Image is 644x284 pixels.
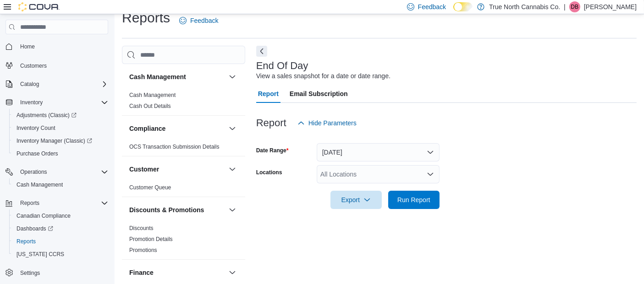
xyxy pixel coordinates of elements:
button: Catalog [2,78,112,91]
span: Home [17,41,108,52]
h3: Discounts & Promotions [129,205,204,214]
span: Cash Management [17,181,63,188]
label: Date Range [256,147,289,154]
span: [US_STATE] CCRS [17,251,64,258]
button: Canadian Compliance [9,209,112,222]
h1: Reports [122,9,170,27]
span: Dashboards [17,225,53,232]
button: Inventory [2,96,112,109]
div: Devin Bedard [569,1,580,12]
span: Washington CCRS [13,249,108,260]
a: Home [17,41,39,52]
button: Hide Parameters [294,114,360,132]
button: Operations [17,166,51,177]
span: Customers [17,59,108,71]
button: Catalog [17,79,43,90]
span: Customers [20,62,47,70]
a: Inventory Manager (Classic) [9,134,112,147]
button: Compliance [129,124,225,133]
span: Home [20,43,35,50]
span: Cash Out Details [129,102,171,110]
button: Reports [17,198,43,209]
button: Discounts & Promotions [129,205,225,214]
a: Feedback [176,11,222,30]
div: Cash Management [122,90,245,115]
span: Settings [17,267,108,279]
a: Dashboards [13,223,57,234]
a: Customer Queue [129,184,171,191]
span: Inventory Count [13,123,108,134]
div: Customer [122,182,245,197]
button: Compliance [227,123,238,134]
span: Export [336,191,376,209]
button: Cash Management [227,71,238,82]
a: Dashboards [9,222,112,235]
h3: Cash Management [129,72,186,81]
span: Report [258,85,279,103]
button: Reports [2,197,112,209]
span: OCS Transaction Submission Details [129,143,220,150]
span: Inventory Manager (Classic) [17,137,92,145]
button: Finance [227,267,238,278]
button: Customers [2,59,112,72]
a: Cash Management [13,179,66,190]
span: Inventory Count [17,124,55,132]
button: Operations [2,166,112,178]
img: Cova [18,2,60,11]
button: Cash Management [129,72,225,81]
span: Canadian Compliance [13,210,108,221]
span: Cash Management [129,91,176,99]
p: [PERSON_NAME] [584,1,637,12]
span: Operations [17,166,108,177]
button: Finance [129,268,225,277]
a: Cash Management [129,92,176,98]
span: Inventory [17,97,108,108]
p: True North Cannabis Co. [489,1,560,12]
a: Promotions [129,247,157,253]
button: Open list of options [427,171,434,178]
a: Settings [17,268,44,279]
h3: Report [256,118,286,129]
div: Compliance [122,141,245,156]
button: Settings [2,266,112,279]
span: Catalog [20,80,39,88]
h3: End Of Day [256,60,308,71]
span: Feedback [418,2,446,11]
span: Settings [20,269,40,277]
span: Inventory [20,99,43,106]
span: Reports [13,236,108,247]
span: Canadian Compliance [17,212,71,220]
span: Dashboards [13,223,108,234]
a: Inventory Count [13,123,59,134]
a: Cash Out Details [129,103,171,109]
button: Purchase Orders [9,147,112,160]
span: Catalog [17,79,108,90]
a: Inventory Manager (Classic) [13,135,96,146]
span: Reports [17,198,108,209]
div: Discounts & Promotions [122,223,245,259]
input: Dark Mode [453,2,473,12]
a: Adjustments (Classic) [9,109,112,122]
span: Customer Queue [129,184,171,191]
span: DB [571,1,579,12]
button: Inventory [17,97,46,108]
span: Feedback [190,16,218,25]
span: Inventory Manager (Classic) [13,135,108,146]
button: Cash Management [9,178,112,191]
span: Operations [20,168,47,176]
a: [US_STATE] CCRS [13,249,68,260]
a: Purchase Orders [13,148,62,159]
h3: Finance [129,268,154,277]
a: Reports [13,236,39,247]
span: Hide Parameters [308,118,357,128]
p: | [564,1,566,12]
button: Export [330,191,382,209]
span: Purchase Orders [17,150,58,157]
button: [US_STATE] CCRS [9,248,112,261]
a: OCS Transaction Submission Details [129,144,220,150]
div: View a sales snapshot for a date or date range. [256,71,391,81]
a: Customers [17,60,50,71]
span: Adjustments (Classic) [17,112,77,119]
button: Home [2,40,112,53]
